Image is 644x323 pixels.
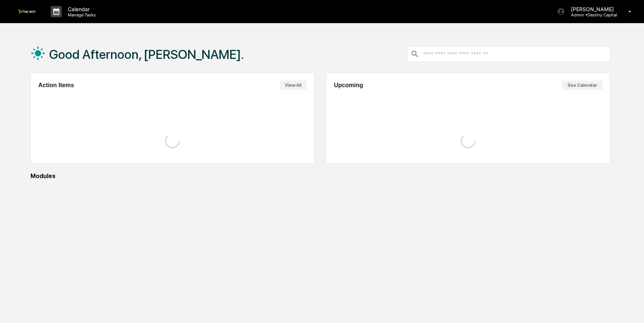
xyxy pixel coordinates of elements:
[18,10,36,13] img: logo
[62,6,99,12] p: Calendar
[334,82,363,89] h2: Upcoming
[31,172,610,180] div: Modules
[62,12,99,18] p: Manage Tasks
[565,12,618,18] p: Admin • Destiny Capital
[38,82,74,89] h2: Action Items
[565,6,618,12] p: [PERSON_NAME]
[280,80,307,90] button: View All
[562,80,602,90] button: See Calendar
[49,47,244,62] h1: Good Afternoon, [PERSON_NAME].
